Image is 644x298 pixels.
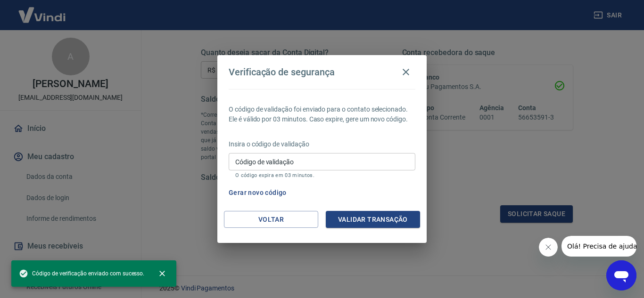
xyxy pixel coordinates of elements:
[6,7,79,14] span: Olá! Precisa de ajuda?
[225,184,290,201] button: Gerar novo código
[19,269,144,278] span: Código de verificação enviado com sucesso.
[606,260,636,290] iframe: Botão para abrir a janela de mensagens
[229,139,415,149] p: Insira o código de validação
[326,211,420,228] button: Validar transação
[561,236,636,257] iframe: Mensagem da empresa
[539,238,558,257] iframe: Fechar mensagem
[235,172,409,178] p: O código expira em 03 minutos.
[152,263,173,284] button: close
[224,211,318,228] button: Voltar
[229,105,415,124] p: O código de validação foi enviado para o contato selecionado. Ele é válido por 03 minutos. Caso e...
[229,66,335,78] h4: Verificação de segurança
